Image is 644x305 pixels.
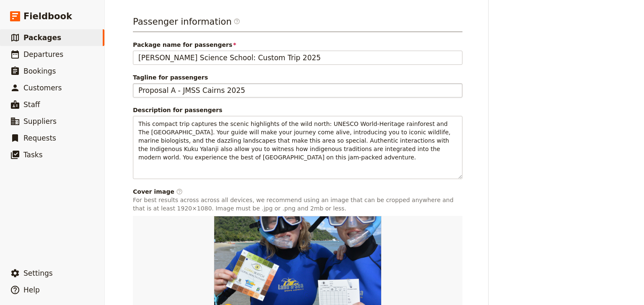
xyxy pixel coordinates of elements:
[176,188,183,195] span: ​
[23,100,40,109] span: Staff
[133,83,462,97] input: Tagline for passengers
[133,51,462,65] input: Package name for passengers
[23,269,53,277] span: Settings
[23,117,57,126] span: Suppliers
[23,10,72,23] span: Fieldbook
[23,286,40,294] span: Help
[133,196,462,213] p: For best results across across all devices, we recommend using an image that can be cropped anywh...
[133,187,462,196] div: Cover image
[133,15,462,32] h3: Passenger information
[23,50,63,59] span: Departures
[234,18,240,28] span: ​
[23,67,56,75] span: Bookings
[138,120,452,161] span: This compact trip captures the scenic highlights of the wild north: UNESCO World-Heritage rainfor...
[23,151,43,159] span: Tasks
[133,106,462,114] div: Description for passengers
[23,134,56,142] span: Requests
[133,41,462,49] span: Package name for passengers
[23,84,62,92] span: Customers
[234,18,240,25] span: ​
[133,73,462,82] span: Tagline for passengers
[23,33,61,42] span: Packages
